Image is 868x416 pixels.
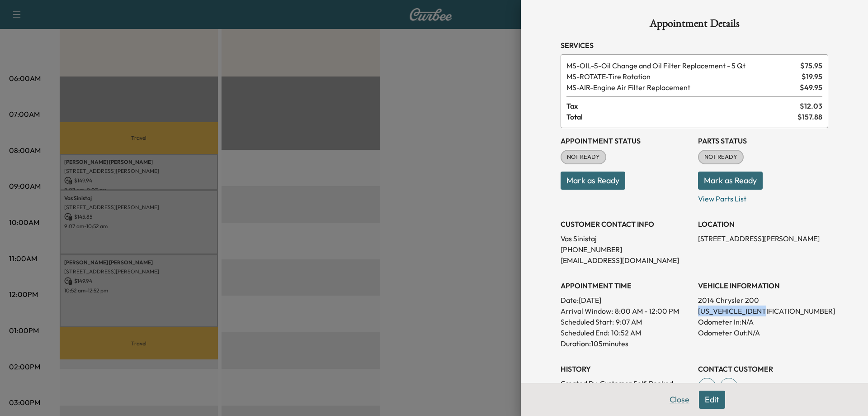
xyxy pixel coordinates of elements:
p: 2014 Chrysler 200 [698,295,828,306]
h3: History [561,363,691,374]
p: [PHONE_NUMBER] [561,244,691,255]
h1: Appointment Details [561,18,828,33]
span: $ 12.03 [800,100,822,111]
h3: Services [561,40,828,51]
span: Oil Change and Oil Filter Replacement - 5 Qt [566,60,797,71]
span: Tax [566,100,800,111]
p: View Parts List [698,190,828,204]
h3: CONTACT CUSTOMER [698,363,828,374]
h3: VEHICLE INFORMATION [698,280,828,291]
button: Close [664,391,695,409]
p: Scheduled End: [561,327,609,338]
h3: CUSTOMER CONTACT INFO [561,219,691,230]
p: 9:07 AM [616,316,642,327]
h3: Appointment Status [561,135,691,146]
span: 8:00 AM - 12:00 PM [615,306,679,316]
p: Arrival Window: [561,306,691,316]
p: Odometer In: N/A [698,316,828,327]
p: Date: [DATE] [561,295,691,306]
p: [EMAIL_ADDRESS][DOMAIN_NAME] [561,255,691,266]
h3: LOCATION [698,219,828,230]
p: 10:52 AM [611,327,641,338]
span: $ 75.95 [800,60,822,71]
h3: APPOINTMENT TIME [561,280,691,291]
button: Mark as Ready [561,172,625,190]
span: NOT READY [561,153,605,162]
span: Total [566,111,797,122]
button: Edit [699,391,725,409]
span: NOT READY [699,153,743,162]
p: Odometer Out: N/A [698,327,828,338]
p: Created By : Customer Self-Booked [561,378,691,389]
span: $ 49.95 [800,82,822,93]
span: $ 157.88 [797,111,822,122]
span: $ 19.95 [802,71,822,82]
p: Vas Sinistaj [561,233,691,244]
button: Mark as Ready [698,172,763,190]
h3: Parts Status [698,135,828,146]
span: Tire Rotation [566,71,798,82]
span: Engine Air Filter Replacement [566,82,796,93]
p: Scheduled Start: [561,316,614,327]
p: [STREET_ADDRESS][PERSON_NAME] [698,233,828,244]
p: [US_VEHICLE_IDENTIFICATION_NUMBER] [698,306,828,316]
p: Duration: 105 minutes [561,338,691,349]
